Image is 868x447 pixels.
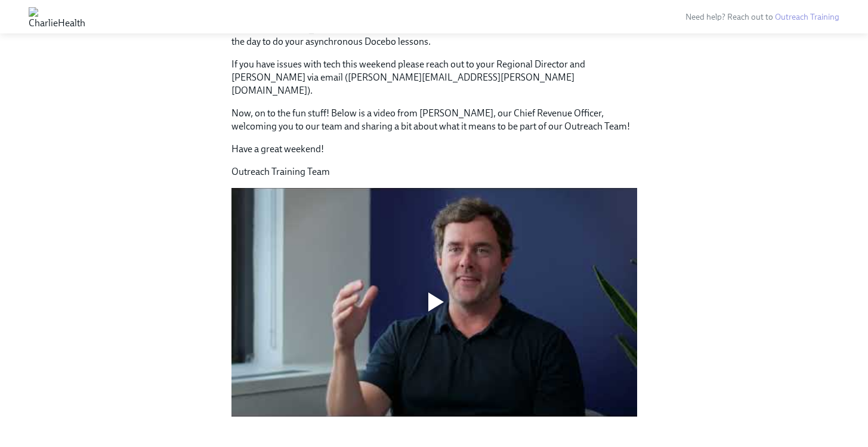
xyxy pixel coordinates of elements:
[775,12,839,22] a: Outreach Training
[685,12,839,22] span: Need help? Reach out to
[231,165,637,178] p: Outreach Training Team
[29,7,85,26] img: CharlieHealth
[231,58,637,97] p: If you have issues with tech this weekend please reach out to your Regional Director and [PERSON_...
[231,107,637,133] p: Now, on to the fun stuff! Below is a video from [PERSON_NAME], our Chief Revenue Officer, welcomi...
[231,143,637,156] p: Have a great weekend!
